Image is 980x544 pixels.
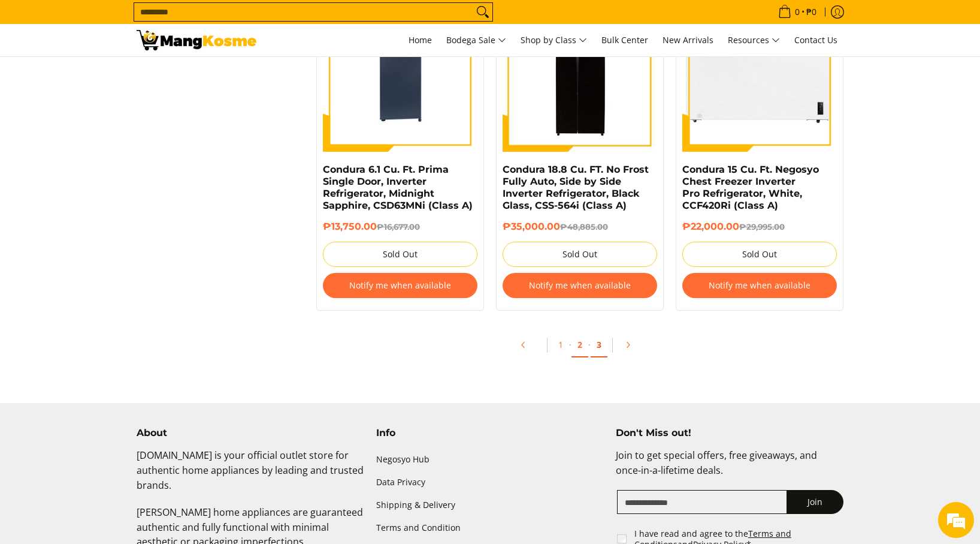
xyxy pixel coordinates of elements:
a: Contact Us [788,24,843,56]
textarea: Type your message and hit 'Enter' [6,327,228,369]
h4: Info [376,427,604,439]
button: Notify me when available [682,273,837,298]
ul: Pagination [310,329,849,367]
span: Shop by Class [521,33,587,48]
h6: ₱13,750.00 [323,221,477,233]
button: Search [473,3,492,21]
img: Condura 15 Cu. Ft. Negosyo Chest Freezer Inverter Pro Refrigerator, White, CCF420Ri (Class A) [682,23,837,125]
span: Resources [728,33,780,48]
a: Data Privacy [376,471,604,494]
span: ₱0 [804,8,818,16]
del: ₱48,885.00 [560,222,608,232]
h6: ₱22,000.00 [682,221,837,233]
a: Bodega Sale [440,24,512,56]
span: · [569,339,571,350]
a: 1 [552,333,569,356]
button: Join [787,490,843,514]
button: Sold Out [323,242,477,267]
span: We're online! [69,151,165,272]
a: New Arrivals [657,24,719,56]
img: Bodega Sale Refrigerator l Mang Kosme: Home Appliances Warehouse Sale | Page 2 [137,30,256,50]
h4: About [137,427,364,439]
p: [DOMAIN_NAME] is your official outlet store for authentic home appliances by leading and trusted ... [137,448,364,504]
span: 0 [793,8,801,16]
span: New Arrivals [663,34,713,46]
span: Bodega Sale [446,33,506,48]
a: 2 [571,333,588,357]
a: 3 [591,333,607,357]
button: Sold Out [503,242,657,267]
div: Minimize live chat window [196,6,225,35]
del: ₱16,677.00 [377,222,420,232]
p: Join to get special offers, free giveaways, and once-in-a-lifetime deals. [616,448,843,490]
a: Terms and Condition [376,517,604,540]
span: • [775,5,820,19]
button: Sold Out [682,242,837,267]
span: Bulk Center [601,34,648,46]
a: Home [403,24,438,56]
button: Notify me when available [323,273,477,298]
h4: Don't Miss out! [616,427,843,439]
del: ₱29,995.00 [739,222,785,232]
a: Condura 18.8 Cu. FT. No Frost Fully Auto, Side by Side Inverter Refrigerator, Black Glass, CSS-56... [503,164,649,211]
button: Notify me when available [503,273,657,298]
a: Shipping & Delivery [376,494,604,517]
h6: ₱35,000.00 [503,221,657,233]
a: Shop by Class [515,24,593,56]
div: Chat with us now [62,67,201,83]
nav: Main Menu [268,24,843,56]
a: Negosyo Hub [376,448,604,471]
a: Condura 6.1 Cu. Ft. Prima Single Door, Inverter Refrigerator, Midnight Sapphire, CSD63MNi (Class A) [323,164,473,211]
span: Contact Us [794,34,837,46]
a: Resources [722,24,786,56]
span: Home [409,34,432,46]
span: · [588,339,591,350]
a: Condura 15 Cu. Ft. Negosyo Chest Freezer Inverter Pro Refrigerator, White, CCF420Ri (Class A) [682,164,819,211]
a: Bulk Center [595,24,654,56]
